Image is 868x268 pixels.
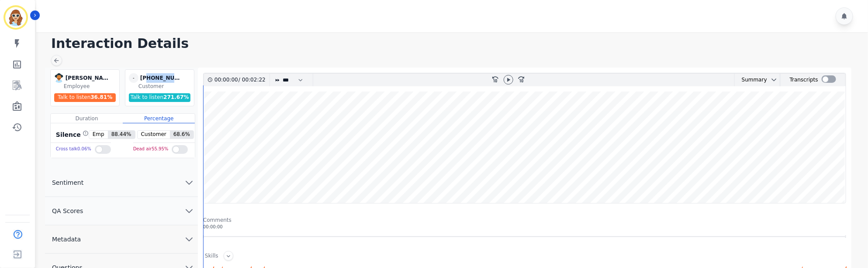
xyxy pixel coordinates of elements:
[138,83,192,90] div: Customer
[89,131,108,139] span: Emp
[66,73,109,83] div: [PERSON_NAME]
[45,178,90,187] span: Sentiment
[205,252,218,261] div: Skills
[45,197,198,225] button: QA Scores chevron down
[163,94,189,100] span: 271.67 %
[64,83,118,90] div: Employee
[214,74,268,86] div: /
[5,7,26,28] img: Bordered avatar
[184,177,194,188] svg: chevron down
[45,235,88,244] span: Metadata
[184,206,194,216] svg: chevron down
[51,36,859,51] h1: Interaction Details
[123,114,195,123] div: Percentage
[54,130,89,139] div: Silence
[767,76,778,83] button: chevron down
[771,76,778,83] svg: chevron down
[203,224,846,230] div: 00:00:00
[240,74,264,86] div: 00:02:22
[203,217,846,224] div: Comments
[133,143,169,156] div: Dead air 55.95 %
[51,114,123,123] div: Duration
[735,74,767,86] div: Summary
[45,169,198,197] button: Sentiment chevron down
[214,74,239,86] div: 00:00:00
[138,131,170,139] span: Customer
[54,93,116,102] div: Talk to listen
[129,73,138,83] span: -
[790,74,818,86] div: Transcripts
[56,143,91,156] div: Cross talk 0.06 %
[140,73,184,83] div: [PHONE_NUMBER]
[90,94,112,100] span: 36.81 %
[45,225,198,254] button: Metadata chevron down
[184,234,194,244] svg: chevron down
[45,207,90,215] span: QA Scores
[108,131,135,139] span: 88.44 %
[170,131,194,139] span: 68.6 %
[129,93,191,102] div: Talk to listen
